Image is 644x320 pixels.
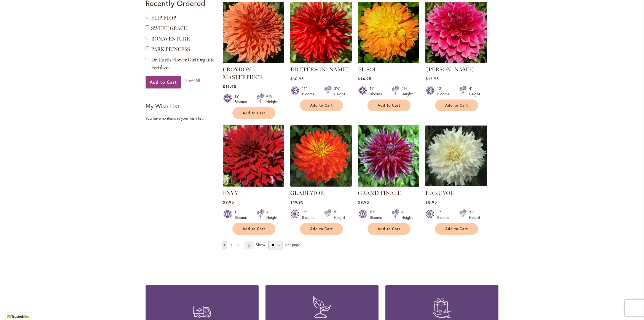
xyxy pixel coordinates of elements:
[437,209,453,220] div: 12" Blooms
[151,15,176,21] a: FLIP FLOP
[223,2,284,63] img: CROYDON MASTERPIECE
[235,241,240,249] a: 3
[437,86,453,97] div: 12" Blooms
[358,182,419,188] a: Grand Finale
[425,2,487,63] img: EMORY PAUL
[425,76,439,81] span: $12.95
[300,223,343,235] button: Add to Cart
[310,227,333,231] span: Add to Cart
[146,102,179,110] strong: My Wish List
[4,300,20,316] iframe: Launch Accessibility Center
[185,77,200,83] span: View All
[358,76,371,81] span: $14.95
[290,76,304,81] span: $10.95
[256,242,265,247] span: Show
[290,190,324,196] a: GLADIATOR
[223,182,284,188] a: Envy
[367,223,410,235] button: Add to Cart
[151,25,187,31] a: SWEET GRACE
[358,125,419,187] img: Grand Finale
[469,86,480,97] div: 4' Height
[223,84,236,89] span: $16.95
[235,93,250,104] div: 12" Blooms
[358,66,377,73] a: EL SOL
[290,182,352,188] a: Gladiator
[300,100,343,111] button: Add to Cart
[285,242,300,247] span: per page
[237,243,239,247] span: 3
[370,209,385,220] div: 10" Blooms
[425,182,487,188] a: Hakuyou
[223,200,234,205] span: $9.95
[378,227,400,231] span: Add to Cart
[425,200,437,205] span: $8.95
[290,125,352,187] img: Gladiator
[151,36,190,42] a: BONAVENTURE
[302,86,318,97] div: 11" Blooms
[232,107,275,119] button: Add to Cart
[435,223,478,235] button: Add to Cart
[266,209,278,220] div: 4' Height
[302,209,318,220] div: 12" Blooms
[150,79,177,85] span: Add to Cart
[445,227,468,231] span: Add to Cart
[146,115,219,121] div: You have no items in your wish list.
[290,2,352,63] img: DR LES
[185,77,200,83] a: View All
[334,209,345,220] div: 5' Height
[370,86,385,97] div: 12" Blooms
[401,86,413,97] div: 4½' Height
[223,190,238,196] a: ENVY
[425,190,455,196] a: HAKUYOU
[378,103,400,108] span: Add to Cart
[358,2,419,63] img: EL SOL
[223,125,284,187] img: Envy
[435,100,478,111] button: Add to Cart
[367,100,410,111] button: Add to Cart
[358,59,419,64] a: EL SOL
[151,46,190,52] a: PARK PRINCESS
[334,86,345,97] div: 3½' Height
[290,200,303,205] span: $19.95
[425,125,487,187] img: Hakuyou
[445,103,468,108] span: Add to Cart
[235,209,250,220] div: 11" Blooms
[146,76,181,88] button: Add to Cart
[469,209,480,220] div: 3½' Height
[232,223,275,235] button: Add to Cart
[290,59,352,64] a: DR LES
[223,66,262,80] a: CROYDON MASTERPIECE
[401,209,413,220] div: 4' Height
[358,190,401,196] a: GRAND FINALE
[425,66,474,73] a: [PERSON_NAME]
[310,103,333,108] span: Add to Cart
[230,243,232,247] span: 2
[151,57,214,71] a: Dr. Earth Flower Girl Organic Fertilizer
[229,241,233,249] a: 2
[223,59,284,64] a: CROYDON MASTERPIECE
[243,227,265,231] span: Add to Cart
[358,200,369,205] span: $9.95
[425,59,487,64] a: EMORY PAUL
[266,93,278,104] div: 4½' Height
[224,243,225,247] span: 1
[290,66,349,73] a: DR [PERSON_NAME]
[243,111,265,115] span: Add to Cart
